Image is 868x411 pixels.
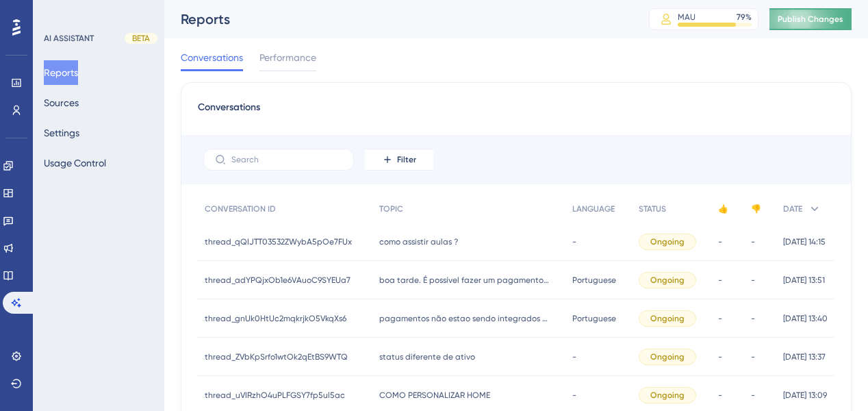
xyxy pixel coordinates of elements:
[205,275,350,286] span: thread_adYPQjxOb1e6VAuoC9SYEUa7
[718,275,722,286] span: -
[650,236,685,247] span: Ongoing
[259,49,316,66] span: Performance
[44,60,78,85] button: Reports
[751,275,755,286] span: -
[751,236,755,247] span: -
[783,390,827,401] span: [DATE] 13:09
[205,236,352,247] span: thread_qQIJTT03532ZWybA5pOe7FUx
[379,313,550,324] span: pagamentos não estao sendo integrados para omie
[205,390,345,401] span: thread_uVIRzhO4uPLFGSY7fp5ul5ac
[737,12,752,23] div: 79 %
[751,313,755,324] span: -
[572,390,576,401] span: -
[198,99,260,124] span: Conversations
[44,151,106,175] button: Usage Control
[572,203,615,214] span: LANGUAGE
[572,275,616,286] span: Portuguese
[639,203,666,214] span: STATUS
[650,351,685,362] span: Ongoing
[751,390,755,401] span: -
[718,313,722,324] span: -
[718,351,722,362] span: -
[572,351,576,362] span: -
[783,313,828,324] span: [DATE] 13:40
[783,351,826,362] span: [DATE] 13:37
[783,203,802,214] span: DATE
[44,121,79,145] button: Settings
[778,14,843,25] span: Publish Changes
[783,275,825,286] span: [DATE] 13:51
[751,351,755,362] span: -
[718,236,722,247] span: -
[181,49,243,66] span: Conversations
[718,203,728,214] span: 👍
[379,203,403,214] span: TOPIC
[44,90,79,115] button: Sources
[181,10,615,29] div: Reports
[379,275,550,286] span: boa tarde. É possível fazer um pagamento voltar ao seu valor de origem, por exemplo, tenho um val...
[718,390,722,401] span: -
[769,8,852,30] button: Publish Changes
[231,155,342,164] input: Search
[650,275,685,286] span: Ongoing
[205,313,346,324] span: thread_gnUk0HtUc2mqkrjkO5VkqXs6
[44,33,94,44] div: AI ASSISTANT
[678,12,695,23] div: MAU
[379,390,490,401] span: COMO PERSONALIZAR HOME
[205,203,276,214] span: CONVERSATION ID
[650,313,685,324] span: Ongoing
[397,154,416,165] span: Filter
[379,351,475,362] span: status diferente de ativo
[125,33,157,44] div: BETA
[650,390,685,401] span: Ongoing
[365,149,433,171] button: Filter
[572,313,616,324] span: Portuguese
[379,236,458,247] span: como assistir aulas ?
[783,236,826,247] span: [DATE] 14:15
[205,351,348,362] span: thread_ZVbKpSrfo1wtOk2qEtBS9WTQ
[572,236,576,247] span: -
[751,203,761,214] span: 👎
